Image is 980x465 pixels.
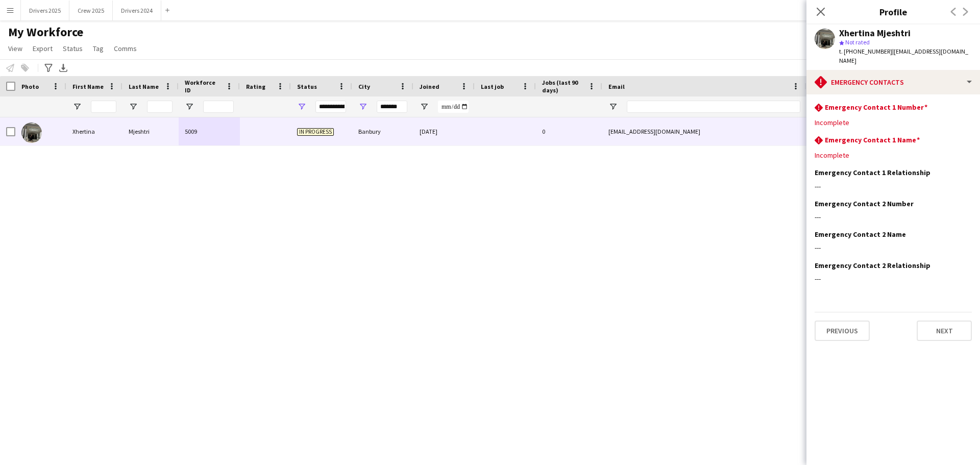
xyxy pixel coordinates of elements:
input: Joined Filter Input [438,101,469,113]
span: Joined [420,83,439,90]
h3: Emergency Contact 1 Name [825,135,920,144]
button: Crew 2025 [69,1,113,20]
a: Export [29,42,57,55]
button: Drivers 2025 [21,1,69,20]
span: City [358,83,370,90]
button: Drivers 2024 [113,1,161,20]
input: City Filter Input [377,101,407,113]
h3: Emergency Contact 2 Relationship [815,261,930,270]
a: Comms [110,42,141,55]
div: Mjeshtri [122,117,179,145]
h3: Emergency Contact 2 Name [815,230,906,239]
span: Workforce ID [185,79,222,94]
app-action-btn: Advanced filters [42,62,55,74]
span: Not rated [845,38,870,46]
div: [EMAIL_ADDRESS][DOMAIN_NAME] [602,117,806,145]
input: Workforce ID Filter Input [203,101,234,113]
input: First Name Filter Input [91,101,116,113]
input: Last Name Filter Input [147,101,173,113]
span: Export [33,44,53,53]
span: My Workforce [8,25,83,40]
div: Incomplete [815,118,972,127]
button: Open Filter Menu [358,102,367,111]
div: 5009 [179,117,240,145]
a: Tag [89,42,108,55]
button: Open Filter Menu [420,102,429,111]
span: Last job [481,83,504,90]
div: Banbury [352,117,413,145]
span: Rating [246,83,265,90]
input: Email Filter Input [627,101,800,113]
span: Jobs (last 90 days) [542,79,584,94]
span: Status [63,44,83,53]
div: 0 [536,117,602,145]
h3: Emergency Contact 1 Number [825,103,927,112]
div: Xhertina [66,117,122,145]
span: Last Name [129,83,159,90]
span: First Name [72,83,104,90]
h3: Profile [806,5,980,18]
img: Xhertina Mjeshtri [21,123,42,143]
button: Open Filter Menu [72,102,82,111]
div: --- [815,274,972,283]
a: Status [59,42,87,55]
div: --- [815,243,972,252]
button: Next [917,321,972,341]
span: In progress [297,128,334,136]
h3: Emergency Contact 1 Relationship [815,168,930,177]
div: Xhertina Mjeshtri [839,29,911,38]
button: Open Filter Menu [297,102,306,111]
h3: Emergency Contact 2 Number [815,199,914,208]
span: Status [297,83,317,90]
div: Incomplete [815,151,972,160]
span: View [8,44,22,53]
div: Emergency contacts [806,70,980,94]
span: Comms [114,44,137,53]
span: Tag [93,44,104,53]
button: Previous [815,321,870,341]
button: Open Filter Menu [185,102,194,111]
a: View [4,42,27,55]
div: --- [815,182,972,191]
button: Open Filter Menu [608,102,618,111]
span: t. [PHONE_NUMBER] [839,47,892,55]
button: Open Filter Menu [129,102,138,111]
div: [DATE] [413,117,475,145]
span: | [EMAIL_ADDRESS][DOMAIN_NAME] [839,47,968,64]
span: Email [608,83,625,90]
div: --- [815,212,972,222]
span: Photo [21,83,39,90]
app-action-btn: Export XLSX [57,62,69,74]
